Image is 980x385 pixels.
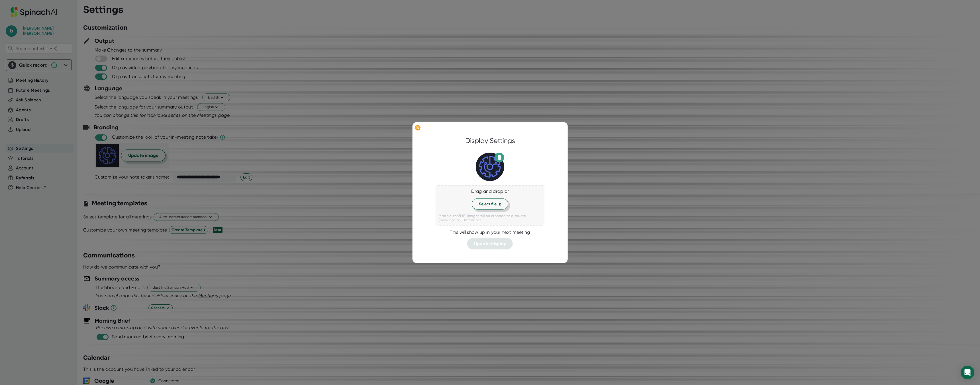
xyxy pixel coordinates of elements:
[472,198,508,210] button: Select file
[450,230,530,235] div: This will show up in your next meeting
[471,189,509,194] div: Drag and drop or
[961,366,974,379] div: Open Intercom Messenger
[465,136,515,146] div: Display Settings
[476,153,504,181] img: picture
[479,201,501,207] span: Select file
[439,214,541,222] div: Max file size 3 MB. Images will be cropped to a square (resolution of 500x500px)
[474,241,506,246] span: Update display
[467,238,513,249] button: Update display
